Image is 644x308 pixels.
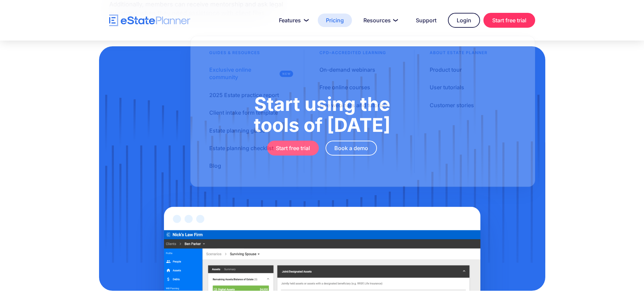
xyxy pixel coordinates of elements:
[209,144,273,152] div: Estate planning checklist
[430,84,464,91] div: User tutorials
[483,13,535,28] a: Start free trial
[201,141,282,155] a: Estate planning checklist
[421,80,473,94] a: User tutorials
[209,162,221,169] div: Blog
[319,66,375,73] div: On-demand webinars
[201,123,273,137] a: Estate planning guide
[209,126,265,134] div: Estate planning guide
[319,84,370,91] div: Free online courses
[421,50,496,59] div: About estate planner
[318,14,352,27] a: Pricing
[201,63,297,85] a: Exclusive online community
[311,98,397,112] a: Live webinars and tutorials
[430,101,474,109] div: Customer stories
[319,101,388,109] div: Live webinars and tutorials
[209,66,277,81] div: Exclusive online community
[209,109,278,116] div: Client intake form template
[430,66,462,73] div: Product tour
[311,80,379,94] a: Free online courses
[209,91,279,99] div: 2025 Estate practice report
[201,105,286,120] a: Client intake form template
[106,28,138,34] span: Phone number
[355,14,404,27] a: Resources
[133,94,511,136] h1: Start using the tools of [DATE]
[201,50,268,59] div: Guides & resources
[311,63,384,77] a: On-demand webinars
[106,0,130,6] span: Last Name
[271,14,314,27] a: Features
[448,13,480,28] a: Login
[311,50,395,59] div: CPD–accredited learning
[421,98,482,112] a: Customer stories
[201,159,230,173] a: Blog
[408,14,445,27] a: Support
[201,88,287,102] a: 2025 Estate practice report
[421,63,470,77] a: Product tour
[109,15,190,26] a: home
